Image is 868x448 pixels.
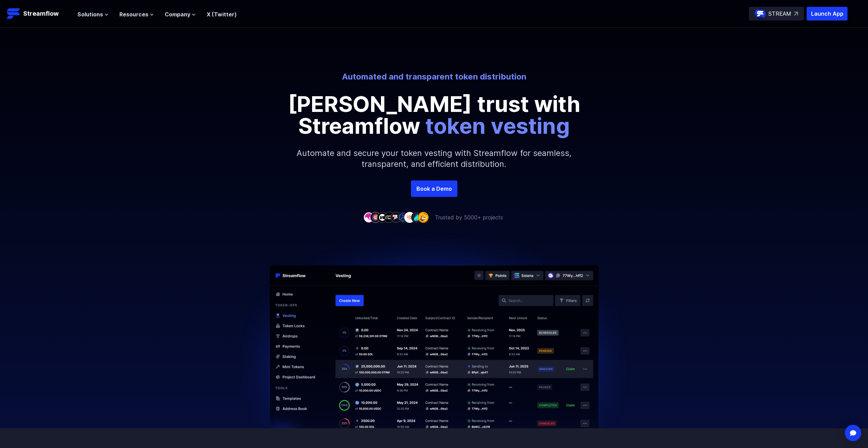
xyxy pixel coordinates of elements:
[165,10,190,18] span: Company
[363,212,374,222] img: company-1
[755,8,766,19] img: streamflow-logo-circle.png
[768,10,791,18] p: STREAM
[749,7,804,20] a: STREAM
[7,7,71,20] a: Streamflow
[119,10,148,18] span: Resources
[245,71,623,82] p: Automated and transparent token distribution
[225,221,644,428] img: Hero Image
[411,212,422,222] img: company-8
[794,12,798,16] img: top-right-arrow.svg
[281,93,588,137] p: [PERSON_NAME] trust with Streamflow
[411,180,457,197] a: Book a Demo
[397,212,408,222] img: company-6
[384,212,395,222] img: company-4
[425,113,570,139] span: token vesting
[845,425,861,441] div: Open Intercom Messenger
[77,10,103,18] span: Solutions
[377,212,388,222] img: company-3
[391,212,401,222] img: company-5
[7,7,20,20] img: Streamflow Logo
[418,212,429,222] img: company-9
[435,213,503,221] p: Trusted by 5000+ projects
[23,9,59,18] p: Streamflow
[807,7,848,20] button: Launch App
[370,212,381,222] img: company-2
[207,11,237,18] a: X (Twitter)
[165,10,196,18] button: Company
[404,212,415,222] img: company-7
[119,10,154,18] button: Resources
[77,10,108,18] button: Solutions
[288,137,581,180] p: Automate and secure your token vesting with Streamflow for seamless, transparent, and efficient d...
